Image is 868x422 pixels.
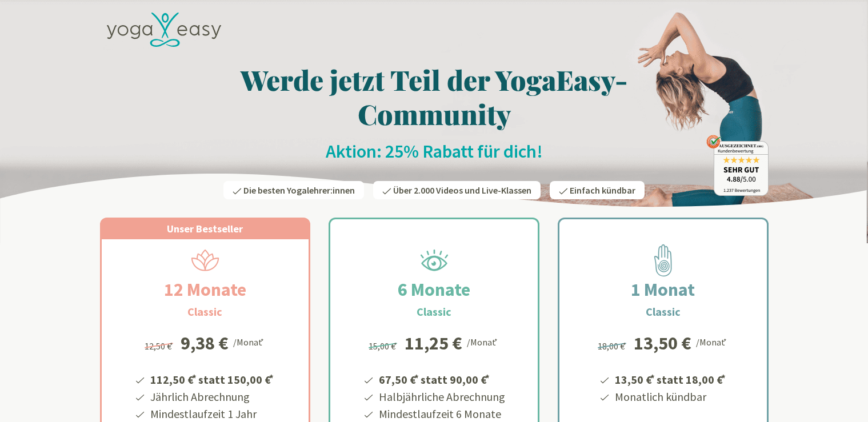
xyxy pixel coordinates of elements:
[243,184,355,196] span: Die besten Yogalehrer:innen
[598,340,628,352] span: 18,00 €
[377,388,505,405] li: Halbjährliche Abrechnung
[405,334,462,352] div: 11,25 €
[393,184,531,196] span: Über 2.000 Videos und Live-Klassen
[370,276,498,303] h2: 6 Monate
[377,369,505,388] li: 67,50 € statt 90,00 €
[613,388,727,405] li: Monatlich kündbar
[603,276,722,303] h2: 1 Monat
[570,184,635,196] span: Einfach kündbar
[467,334,499,349] div: /Monat
[145,340,175,352] span: 12,50 €
[417,303,451,320] h3: Classic
[696,334,729,349] div: /Monat
[181,334,229,352] div: 9,38 €
[137,276,274,303] h2: 12 Monate
[149,369,275,388] li: 112,50 € statt 150,00 €
[187,303,222,320] h3: Classic
[706,135,769,196] img: ausgezeichnet_badge.png
[634,334,691,352] div: 13,50 €
[100,140,769,163] h2: Aktion: 25% Rabatt für dich!
[369,340,399,352] span: 15,00 €
[167,222,243,235] span: Unser Bestseller
[646,303,681,320] h3: Classic
[613,369,727,388] li: 13,50 € statt 18,00 €
[100,62,769,131] h1: Werde jetzt Teil der YogaEasy-Community
[233,334,266,349] div: /Monat
[149,388,275,405] li: Jährlich Abrechnung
